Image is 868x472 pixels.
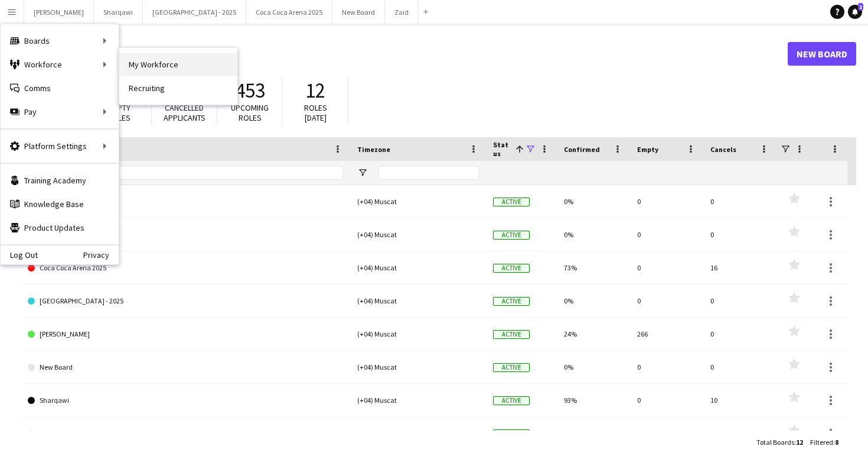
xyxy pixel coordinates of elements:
div: (+04) Muscat [350,251,486,284]
div: : [756,431,803,454]
span: Active [493,330,530,339]
div: 0 [703,318,776,350]
h1: Boards [21,45,788,63]
div: Platform Settings [1,134,119,158]
div: (+04) Muscat [350,318,486,350]
span: Filtered [810,438,833,447]
div: 0% [557,185,630,218]
a: Recruiting [119,76,237,100]
span: Upcoming roles [231,102,269,123]
div: (+04) Muscat [350,351,486,383]
div: (+04) Muscat [350,384,486,416]
button: New Board [332,1,385,24]
div: 73% [557,251,630,284]
span: Timezone [357,145,390,154]
div: 16 [703,251,776,284]
div: 0% [557,218,630,251]
div: 0 [630,218,703,251]
a: Product Updates [1,216,119,240]
span: 12 [305,77,325,104]
a: My Workforce [119,53,237,76]
div: (+04) Muscat [350,417,486,450]
div: 0 [703,351,776,383]
div: 0 [703,417,776,450]
span: 8 [835,438,838,447]
span: 453 [235,77,265,104]
a: Log Out [1,250,38,260]
div: (+04) Muscat [350,285,486,317]
span: Confirmed [564,145,600,154]
div: 93% [557,384,630,416]
span: Active [493,297,530,306]
span: Active [493,429,530,438]
span: Status [493,140,511,158]
div: 0% [557,351,630,383]
div: 266 [630,318,703,350]
div: (+04) Muscat [350,185,486,218]
div: 24% [557,318,630,350]
div: 0 [630,417,703,450]
div: 100% [557,417,630,450]
a: 1 [848,5,862,19]
div: 0 [703,285,776,317]
div: (+04) Muscat [350,218,486,251]
span: Empty [637,145,658,154]
span: Roles [DATE] [304,102,327,123]
div: 0 [630,185,703,218]
input: Board name Filter Input [49,166,343,180]
div: Workforce [1,53,119,76]
input: Timezone Filter Input [378,166,479,180]
span: Active [493,198,530,206]
a: C3 [28,218,343,251]
a: Comms [1,76,119,100]
button: Open Filter Menu [357,167,368,178]
div: 10 [703,384,776,416]
div: 0 [703,218,776,251]
div: 0 [630,351,703,383]
button: Sharqawi [94,1,143,24]
a: [PERSON_NAME] [28,318,343,351]
a: Privacy [83,250,119,260]
span: Active [493,264,530,273]
span: Cancelled applicants [164,102,205,123]
a: New Board [28,351,343,384]
span: Active [493,396,530,405]
div: 0 [703,185,776,218]
span: Active [493,363,530,372]
button: [PERSON_NAME] [24,1,94,24]
a: Training Academy [1,169,119,192]
button: Coca Coca Arena 2025 [246,1,332,24]
div: Boards [1,29,119,53]
a: Knowledge Base [1,192,119,216]
a: ALAIA [28,185,343,218]
div: 0 [630,251,703,284]
span: Total Boards [756,438,794,447]
span: 12 [796,438,803,447]
div: 0 [630,384,703,416]
a: Coca Coca Arena 2025 [28,251,343,285]
div: 0% [557,285,630,317]
span: Cancels [710,145,736,154]
a: Zaid [28,417,343,450]
span: 1 [858,3,863,11]
button: Zaid [385,1,419,24]
div: 0 [630,285,703,317]
a: Sharqawi [28,384,343,417]
a: [GEOGRAPHIC_DATA] - 2025 [28,285,343,318]
a: New Board [788,42,856,66]
div: Pay [1,100,119,124]
span: Active [493,231,530,240]
button: [GEOGRAPHIC_DATA] - 2025 [143,1,246,24]
div: : [810,431,838,454]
